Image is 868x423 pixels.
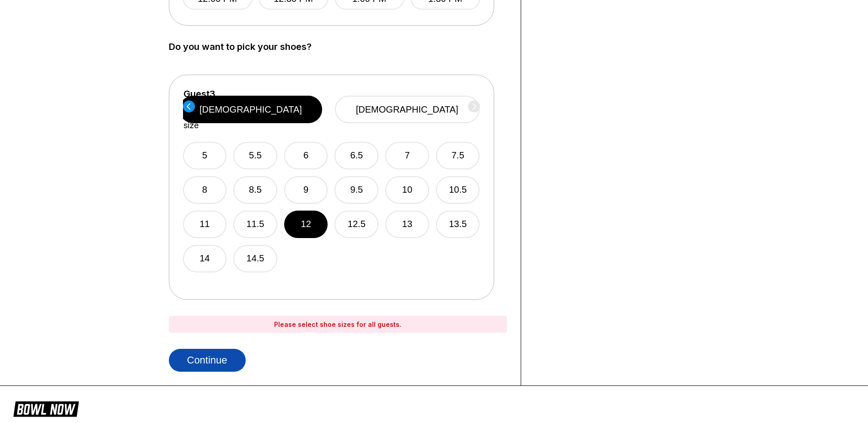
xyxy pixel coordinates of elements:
[169,349,246,372] button: Continue
[334,176,378,204] button: 9.5
[385,211,429,238] button: 13
[233,176,277,204] button: 8.5
[233,245,277,272] button: 14.5
[335,96,480,123] button: [DEMOGRAPHIC_DATA]
[436,142,480,169] button: 7.5
[385,142,429,169] button: 7
[436,176,480,204] button: 10.5
[385,176,429,204] button: 10
[436,211,480,238] button: 13.5
[169,42,507,52] label: Do you want to pick your shoes?
[233,211,277,238] button: 11.5
[183,211,227,238] button: 11
[183,176,227,204] button: 8
[183,245,227,272] button: 14
[284,211,328,238] button: 12
[233,142,277,169] button: 5.5
[284,142,328,169] button: 6
[284,176,328,204] button: 9
[169,316,507,333] div: Please select shoe sizes for all guests.
[179,96,322,123] button: [DEMOGRAPHIC_DATA]
[334,142,378,169] button: 6.5
[183,89,216,99] label: Guest 3
[334,211,378,238] button: 12.5
[183,142,227,169] button: 5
